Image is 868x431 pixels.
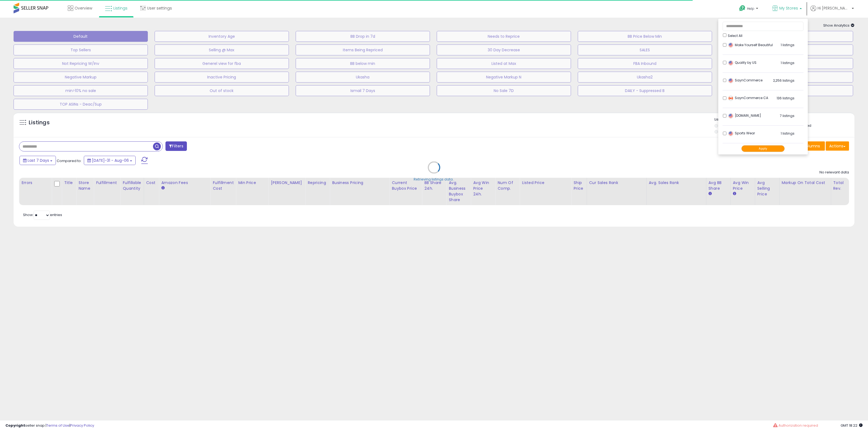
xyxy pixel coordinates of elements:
[810,5,854,18] a: Hi [PERSON_NAME]
[155,85,289,96] button: Out of stock
[14,58,148,69] button: Not Repricing W/Inv
[741,145,785,152] button: Apply
[779,5,798,11] span: My Stores
[14,45,148,55] button: Top Sellers
[739,5,746,12] i: Get Help
[728,96,768,100] span: SaynCommerce CA
[296,58,430,69] button: BB below min
[296,85,430,96] button: Ismail 7 Days
[296,31,430,42] button: BB Drop in 7d
[14,85,148,96] button: min>10% no sale
[578,72,712,83] button: Ukasha2
[781,43,794,47] span: 1 listings
[728,131,755,135] span: Sports Wear
[728,60,757,65] span: Quality by US
[781,131,794,136] span: 1 listings
[113,5,127,11] span: Listings
[578,31,712,42] button: BB Price Below Min
[14,72,148,83] button: Negative Markup
[728,78,762,83] span: SaynCommerce
[747,6,754,11] span: Help
[777,96,794,100] span: 136 listings
[296,45,430,55] button: Items Being Repriced
[14,31,148,42] button: Default
[773,78,794,83] span: 2,256 listings
[437,72,571,83] button: Negative Markup N
[578,85,712,96] button: DAILY - Suppressed B
[578,45,712,55] button: SALES
[75,5,92,11] span: Overview
[735,1,764,18] a: Help
[728,33,742,38] span: Select All
[780,113,794,118] span: 7 listings
[818,5,850,11] span: Hi [PERSON_NAME]
[155,72,289,83] button: Inactive Pricing
[437,45,571,55] button: 30 Day Decrease
[578,58,712,69] button: FBA Inbound
[437,31,571,42] button: Needs to Reprice
[728,60,733,66] img: usa.png
[823,23,854,28] span: Show Analytics
[728,96,733,101] img: canada.png
[296,72,430,83] button: Ukasha
[728,113,733,119] img: usa.png
[155,58,289,69] button: Generel view for fba
[414,177,454,182] div: Retrieving listings data..
[728,131,733,136] img: usa.png
[155,45,289,55] button: Selling @ Max
[728,42,733,48] img: usa.png
[728,43,773,47] span: Make Yourself Beautiful
[14,99,148,110] button: TOP ASINs - Deac/Sup
[155,31,289,42] button: Inventory Age
[728,113,761,118] span: [DOMAIN_NAME]
[781,61,794,65] span: 1 listings
[728,78,733,83] img: usa.png
[437,58,571,69] button: Listed at Max
[437,85,571,96] button: No Sale 7D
